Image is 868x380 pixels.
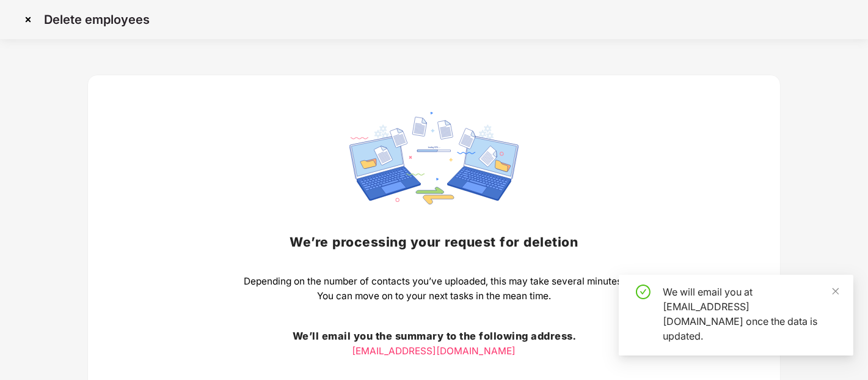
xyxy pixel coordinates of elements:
[44,12,150,27] p: Delete employees
[663,285,839,343] div: We will email you at [EMAIL_ADDRESS][DOMAIN_NAME] once the data is updated.
[244,344,624,359] p: [EMAIL_ADDRESS][DOMAIN_NAME]
[244,289,624,304] p: You can move on to your next tasks in the mean time.
[349,112,518,204] img: svg+xml;base64,PHN2ZyBpZD0iRGF0YV9zeW5jaW5nIiB4bWxucz0iaHR0cDovL3d3dy53My5vcmcvMjAwMC9zdmciIHdpZH...
[244,232,624,252] h2: We’re processing your request for deletion
[636,285,651,299] span: check-circle
[244,274,624,289] p: Depending on the number of contacts you’ve uploaded, this may take several minutes.
[244,329,624,345] h3: We’ll email you the summary to the following address.
[18,10,38,29] img: svg+xml;base64,PHN2ZyBpZD0iQ3Jvc3MtMzJ4MzIiIHhtbG5zPSJodHRwOi8vd3d3LnczLm9yZy8yMDAwL3N2ZyIgd2lkdG...
[831,287,840,296] span: close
